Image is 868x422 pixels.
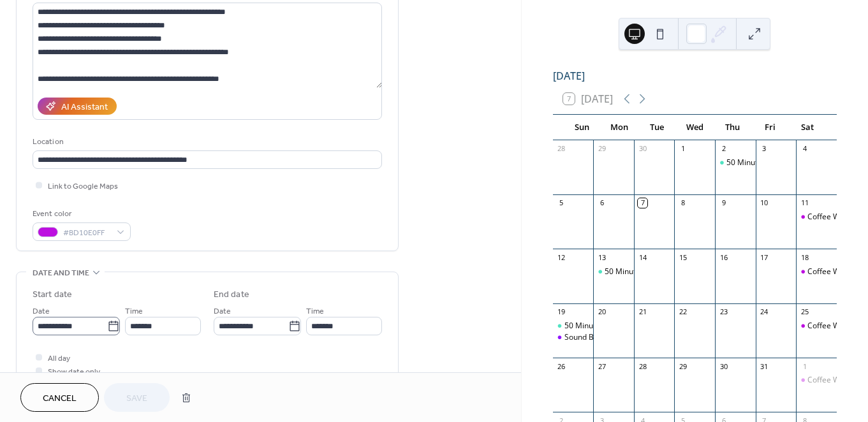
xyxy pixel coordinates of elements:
[760,307,769,317] div: 24
[678,361,688,371] div: 29
[719,307,728,317] div: 23
[601,115,638,140] div: Mon
[719,361,728,371] div: 30
[751,115,789,140] div: Fri
[33,266,89,280] span: Date and time
[306,305,324,318] span: Time
[557,252,566,262] div: 12
[638,198,647,208] div: 7
[38,98,117,115] button: AI Assistant
[597,198,607,208] div: 6
[719,252,728,262] div: 16
[63,226,110,240] span: #BD10E0FF
[563,115,601,140] div: Sun
[597,252,607,262] div: 13
[597,144,607,154] div: 29
[638,307,647,317] div: 21
[800,252,809,262] div: 18
[61,101,108,114] div: AI Assistant
[564,332,693,343] div: Sound Bath at [GEOGRAPHIC_DATA]
[800,361,809,371] div: 1
[800,307,809,317] div: 25
[597,361,607,371] div: 27
[33,135,379,149] div: Location
[796,266,837,277] div: Coffee Walkie with the Girls
[553,68,837,84] div: [DATE]
[638,252,647,262] div: 14
[760,252,769,262] div: 17
[800,198,809,208] div: 11
[33,288,72,302] div: Start date
[719,198,728,208] div: 9
[760,144,769,154] div: 3
[678,198,688,208] div: 8
[557,198,566,208] div: 5
[678,307,688,317] div: 22
[605,266,809,277] div: 50 Minute Flow Mountainside Scottsdale [PERSON_NAME]
[553,321,594,331] div: 50 Minute Flow Mountainside Desert Ridge
[557,307,566,317] div: 19
[638,115,676,140] div: Tue
[760,361,769,371] div: 31
[557,144,566,154] div: 28
[638,361,647,371] div: 28
[796,321,837,331] div: Coffee Walkie with the Girls
[796,375,837,386] div: Coffee Walkie with the Girls
[676,115,714,140] div: Wed
[800,144,809,154] div: 4
[43,392,77,405] span: Cancel
[48,352,70,365] span: All day
[719,144,728,154] div: 2
[789,115,827,140] div: Sat
[593,266,634,277] div: 50 Minute Flow Mountainside Scottsdale Shea
[597,307,607,317] div: 20
[48,180,118,193] span: Link to Google Maps
[33,305,50,318] span: Date
[678,252,688,262] div: 15
[553,332,594,343] div: Sound Bath at Shanti Sound
[714,115,751,140] div: Thu
[20,383,99,412] button: Cancel
[33,207,128,221] div: Event color
[214,305,231,318] span: Date
[125,305,143,318] span: Time
[715,157,756,168] div: 50 Minute Flow Mountainside Scottsdale Pavilions
[557,361,566,371] div: 26
[564,321,697,331] div: 50 Minute Flow [GEOGRAPHIC_DATA]
[48,365,100,379] span: Show date only
[760,198,769,208] div: 10
[796,212,837,222] div: Coffee Walkie with the Girls
[214,288,249,302] div: End date
[638,144,647,154] div: 30
[678,144,688,154] div: 1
